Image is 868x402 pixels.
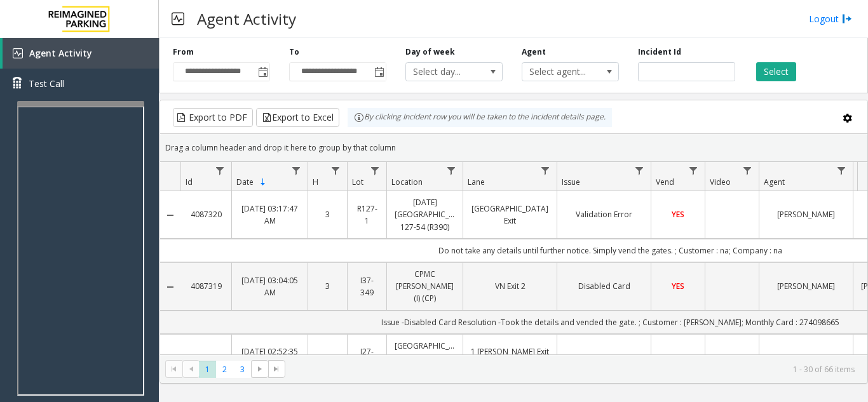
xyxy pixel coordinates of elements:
button: Export to Excel [256,108,339,127]
label: To [289,46,299,58]
a: [PERSON_NAME] [767,352,845,364]
a: [PERSON_NAME] [767,208,845,220]
label: From [173,46,194,58]
a: Agent Activity [3,38,159,69]
span: Toggle popup [255,63,269,81]
h3: Agent Activity [191,3,302,34]
span: Video [710,177,731,187]
a: VN Exit 2 [471,280,549,292]
a: 1 [PERSON_NAME] Exit (Visitor/ Patient) [471,345,549,370]
span: Vend [656,177,674,187]
a: Issue Filter Menu [631,162,648,179]
a: [DATE] 02:52:35 AM [240,345,300,370]
a: Location Filter Menu [443,162,460,179]
a: I37-349 [355,274,379,298]
span: Select agent... [522,63,599,81]
a: H Filter Menu [327,162,344,179]
a: [GEOGRAPHIC_DATA] Exit [471,203,549,227]
span: Lane [468,177,485,187]
a: Collapse Details [160,282,180,292]
a: YES [659,280,697,292]
a: YES [659,208,697,220]
a: Agent Filter Menu [833,162,850,179]
a: 2 [316,352,339,364]
a: Video Filter Menu [739,162,756,179]
a: Lost Ticket [565,352,643,364]
a: Disabled Card [565,280,643,292]
span: YES [672,209,684,220]
img: pageIcon [172,3,184,34]
a: I27-153 [355,345,379,370]
a: [GEOGRAPHIC_DATA][PERSON_NAME] (I) [395,340,455,377]
span: Location [391,177,423,187]
button: Select [756,62,796,81]
a: 3 [316,208,339,220]
button: Export to PDF [173,108,253,127]
span: Date [236,177,254,187]
a: Vend Filter Menu [685,162,702,179]
a: [DATE] 03:17:47 AM [240,203,300,227]
span: Issue [562,177,580,187]
a: Lot Filter Menu [367,162,384,179]
span: Go to the last page [268,360,285,378]
span: H [313,177,318,187]
span: YES [672,281,684,291]
a: 4087320 [188,208,224,220]
span: Agent Activity [29,47,92,59]
a: CPMC [PERSON_NAME] (I) (CP) [395,268,455,305]
kendo-pager-info: 1 - 30 of 66 items [293,364,855,375]
img: logout [842,12,852,25]
a: Logout [809,12,852,25]
a: 4087319 [188,280,224,292]
span: Toggle popup [372,63,386,81]
img: infoIcon.svg [354,112,364,123]
span: Page 3 [234,361,251,378]
a: R127-1 [355,203,379,227]
span: NO [672,352,684,363]
span: Test Call [29,77,64,90]
a: Validation Error [565,208,643,220]
span: Agent [764,177,785,187]
span: Go to the next page [251,360,268,378]
a: Lane Filter Menu [537,162,554,179]
span: Select day... [406,63,483,81]
a: Date Filter Menu [288,162,305,179]
span: Sortable [258,177,268,187]
div: By clicking Incident row you will be taken to the incident details page. [348,108,612,127]
label: Incident Id [638,46,681,58]
a: [PERSON_NAME] [767,280,845,292]
div: Data table [160,162,867,354]
span: Id [186,177,193,187]
label: Agent [522,46,546,58]
a: NO [659,352,697,364]
div: Drag a column header and drop it here to group by that column [160,137,867,159]
a: 3 [316,280,339,292]
a: Collapse Details [160,210,180,220]
a: [DATE] 03:04:05 AM [240,274,300,298]
span: Go to the next page [255,364,265,374]
a: 4087318 [188,352,224,364]
span: Lot [352,177,363,187]
a: Id Filter Menu [212,162,229,179]
a: [DATE] [GEOGRAPHIC_DATA] 127-54 (R390) [395,196,455,233]
a: Collapse Details [160,354,180,364]
img: 'icon' [13,48,23,58]
label: Day of week [405,46,455,58]
span: Page 1 [199,361,216,378]
span: Go to the last page [271,364,281,374]
span: Page 2 [216,361,233,378]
